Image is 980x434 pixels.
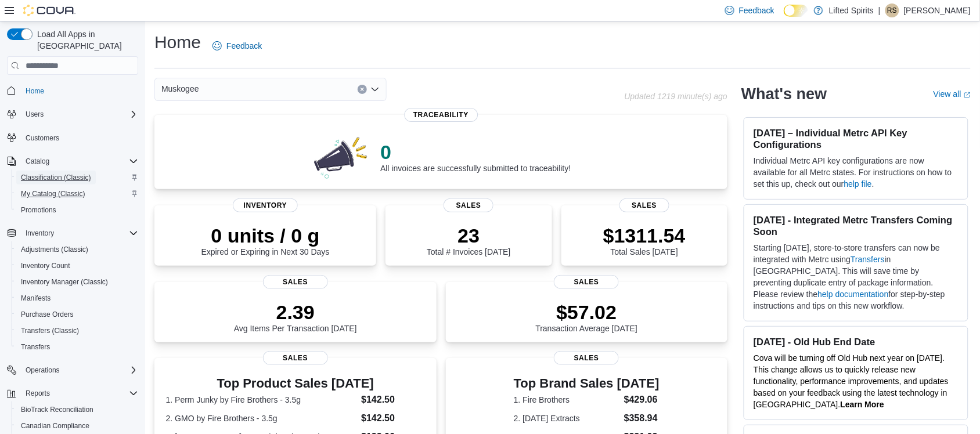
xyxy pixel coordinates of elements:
[554,351,619,365] span: Sales
[16,308,78,321] a: Purchase Orders
[12,323,143,339] button: Transfers (Classic)
[21,261,70,270] span: Inventory Count
[12,169,143,186] button: Classification (Classic)
[16,243,93,256] a: Adjustments (Classic)
[514,394,619,406] dt: 1. Fire Brothers
[21,277,108,287] span: Inventory Manager (Classic)
[885,3,899,17] div: Rachael Stutsman
[739,5,774,16] span: Feedback
[370,85,380,94] button: Open list of options
[358,85,367,94] button: Clear input
[380,140,571,164] p: 0
[21,226,59,240] button: Inventory
[21,363,64,377] button: Operations
[23,5,75,16] img: Cova
[444,198,493,212] span: Sales
[12,202,143,218] button: Promotions
[878,3,881,17] p: |
[754,127,959,150] h3: [DATE] – Individual Metrc API Key Configurations
[754,242,959,312] p: Starting [DATE], store-to-store transfers can now be integrated with Metrc using in [GEOGRAPHIC_D...
[16,324,84,338] a: Transfers (Classic)
[12,339,143,355] button: Transfers
[12,241,143,258] button: Adjustments (Classic)
[851,255,885,264] a: Transfers
[26,389,50,398] span: Reports
[21,245,88,254] span: Adjustments (Classic)
[754,155,959,190] p: Individual Metrc API key configurations are now available for all Metrc states. For instructions ...
[166,394,357,406] dt: 1. Perm Junky by Fire Brothers - 3.5g
[21,84,49,98] a: Home
[16,340,138,354] span: Transfers
[21,154,54,168] button: Catalog
[741,85,827,103] h2: What's new
[16,187,90,201] a: My Catalog (Classic)
[16,275,138,289] span: Inventory Manager (Classic)
[844,179,872,189] a: help file
[888,3,898,17] span: RS
[427,224,510,256] div: Total # Invoices [DATE]
[2,106,143,122] button: Users
[514,413,619,424] dt: 2. [DATE] Extracts
[624,393,660,407] dd: $429.06
[2,225,143,241] button: Inventory
[21,131,138,145] span: Customers
[234,301,357,324] p: 2.39
[12,306,143,323] button: Purchase Orders
[12,402,143,418] button: BioTrack Reconciliation
[12,186,143,202] button: My Catalog (Classic)
[16,187,138,201] span: My Catalog (Classic)
[21,386,138,400] span: Reports
[21,405,93,414] span: BioTrack Reconciliation
[16,203,138,217] span: Promotions
[427,224,510,247] p: 23
[12,258,143,274] button: Inventory Count
[16,403,138,417] span: BioTrack Reconciliation
[154,31,201,54] h1: Home
[964,92,971,99] svg: External link
[21,294,51,303] span: Manifests
[26,86,44,96] span: Home
[603,224,686,256] div: Total Sales [DATE]
[934,89,971,99] a: View allExternal link
[21,107,138,121] span: Users
[21,107,48,121] button: Users
[380,140,571,173] div: All invoices are successfully submitted to traceability!
[904,3,971,17] p: [PERSON_NAME]
[16,291,138,305] span: Manifests
[2,82,143,99] button: Home
[166,377,425,390] h3: Top Product Sales [DATE]
[26,229,54,238] span: Inventory
[754,353,949,409] span: Cova will be turning off Old Hub next year on [DATE]. This change allows us to quickly release ne...
[21,386,55,400] button: Reports
[2,153,143,169] button: Catalog
[226,40,262,52] span: Feedback
[16,419,138,433] span: Canadian Compliance
[12,418,143,434] button: Canadian Compliance
[619,198,669,212] span: Sales
[21,154,138,168] span: Catalog
[201,224,330,247] p: 0 units / 0 g
[26,110,44,119] span: Users
[16,340,55,354] a: Transfers
[841,400,884,409] a: Learn More
[21,310,74,319] span: Purchase Orders
[16,171,96,185] a: Classification (Classic)
[536,301,638,333] div: Transaction Average [DATE]
[16,259,75,273] a: Inventory Count
[201,224,330,256] div: Expired or Expiring in Next 30 Days
[21,205,56,215] span: Promotions
[21,363,138,377] span: Operations
[784,5,808,17] input: Dark Mode
[16,203,61,217] a: Promotions
[536,301,638,324] p: $57.02
[829,3,874,17] p: Lifted Spirits
[624,411,660,425] dd: $358.94
[234,301,357,333] div: Avg Items Per Transaction [DATE]
[21,421,89,431] span: Canadian Compliance
[16,291,55,305] a: Manifests
[514,377,660,390] h3: Top Brand Sales [DATE]
[2,129,143,146] button: Customers
[21,342,50,352] span: Transfers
